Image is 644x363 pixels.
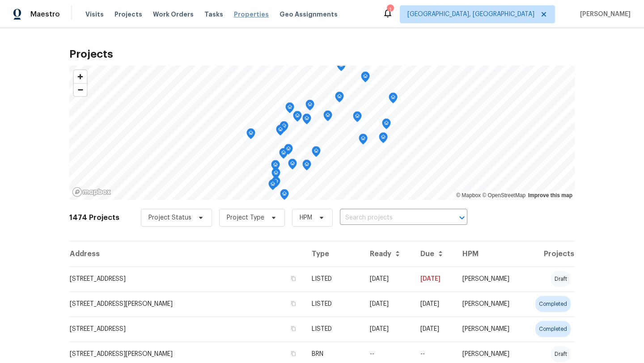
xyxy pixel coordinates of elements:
[455,291,523,317] td: [PERSON_NAME]
[74,83,87,96] button: Zoom out
[293,111,302,125] div: Map marker
[227,213,264,222] span: Project Type
[302,160,311,173] div: Map marker
[289,300,297,308] button: Copy Address
[535,296,571,312] div: completed
[279,148,288,162] div: Map marker
[271,160,280,174] div: Map marker
[305,100,314,114] div: Map marker
[361,72,370,85] div: Map marker
[69,66,575,200] canvas: Map
[379,132,388,146] div: Map marker
[30,10,60,19] span: Maestro
[305,317,363,342] td: LISTED
[456,211,468,224] button: Open
[285,102,294,116] div: Map marker
[74,84,87,96] span: Zoom out
[389,93,398,106] div: Map marker
[363,241,413,266] th: Ready
[204,11,223,17] span: Tasks
[456,192,481,198] a: Mapbox
[114,10,142,19] span: Projects
[289,274,297,283] button: Copy Address
[289,325,297,333] button: Copy Address
[85,10,104,19] span: Visits
[69,241,305,266] th: Address
[302,114,311,127] div: Map marker
[69,213,119,222] h2: 1474 Projects
[340,211,442,225] input: Search projects
[413,241,455,266] th: Due
[382,118,391,132] div: Map marker
[234,10,269,19] span: Properties
[74,70,87,83] button: Zoom in
[363,317,413,342] td: [DATE]
[413,266,455,291] td: [DATE]
[363,291,413,317] td: [DATE]
[528,192,572,198] a: Improve this map
[280,189,289,203] div: Map marker
[69,317,305,342] td: [STREET_ADDRESS]
[455,241,523,266] th: HPM
[455,266,523,291] td: [PERSON_NAME]
[300,213,312,222] span: HPM
[246,128,255,142] div: Map marker
[305,291,363,317] td: LISTED
[535,321,571,337] div: completed
[323,110,332,124] div: Map marker
[288,159,297,173] div: Map marker
[523,241,575,266] th: Projects
[153,10,194,19] span: Work Orders
[482,192,525,198] a: OpenStreetMap
[576,10,631,19] span: [PERSON_NAME]
[280,10,338,19] span: Geo Assignments
[363,266,413,291] td: [DATE]
[335,92,344,106] div: Map marker
[69,266,305,291] td: [STREET_ADDRESS]
[551,346,571,362] div: draft
[455,317,523,342] td: [PERSON_NAME]
[305,241,363,266] th: Type
[353,111,362,125] div: Map marker
[359,134,368,148] div: Map marker
[413,317,455,342] td: [DATE]
[280,121,288,135] div: Map marker
[289,350,297,358] button: Copy Address
[268,179,277,193] div: Map marker
[276,125,285,139] div: Map marker
[551,271,571,287] div: draft
[271,168,280,182] div: Map marker
[284,144,293,158] div: Map marker
[337,60,346,74] div: Map marker
[407,10,534,19] span: [GEOGRAPHIC_DATA], [GEOGRAPHIC_DATA]
[312,146,321,160] div: Map marker
[413,291,455,317] td: [DATE]
[69,291,305,317] td: [STREET_ADDRESS][PERSON_NAME]
[72,187,111,197] a: Mapbox homepage
[148,213,191,222] span: Project Status
[69,50,575,59] h2: Projects
[305,266,363,291] td: LISTED
[387,5,393,14] div: 1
